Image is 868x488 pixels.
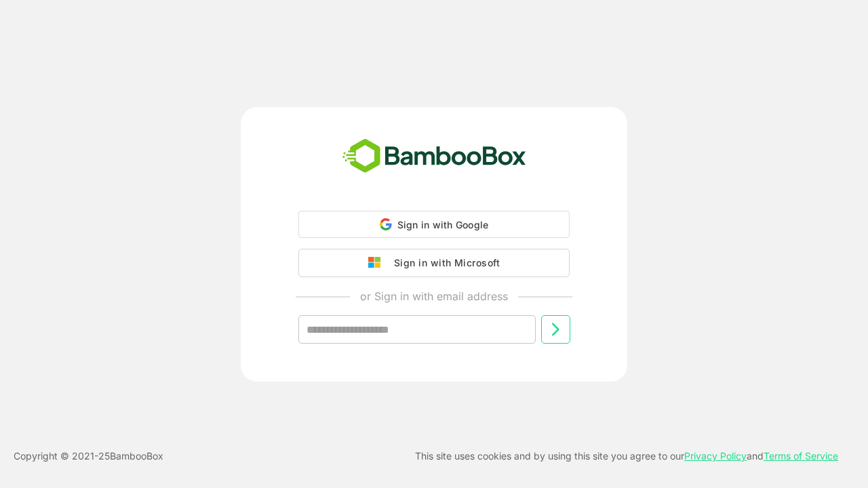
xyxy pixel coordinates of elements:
img: bamboobox [335,134,534,179]
a: Terms of Service [764,450,838,462]
span: Sign in with Google [397,219,489,230]
div: Sign in with Microsoft [387,254,500,272]
img: google [368,257,387,269]
button: Sign in with Microsoft [298,249,570,277]
a: Privacy Policy [684,450,747,462]
div: Sign in with Google [298,211,570,238]
p: Copyright © 2021- 25 BambooBox [14,448,163,464]
p: This site uses cookies and by using this site you agree to our and [415,448,838,464]
p: or Sign in with email address [360,288,508,304]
